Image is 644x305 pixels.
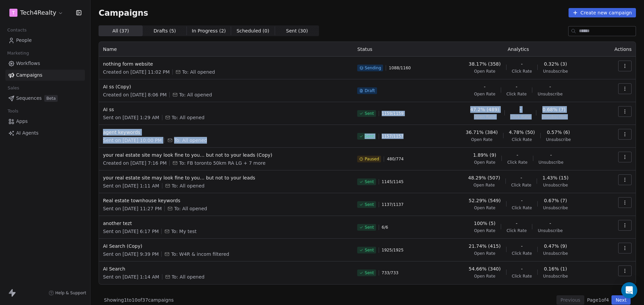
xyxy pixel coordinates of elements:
button: Next [611,295,631,305]
span: Open Rate [474,251,495,256]
span: your real estate site may look fine to you… but not to your leads [103,174,349,181]
a: Apps [5,116,85,127]
button: Create new campaign [569,8,636,17]
span: Click Rate [512,205,532,211]
span: Open Rate [474,205,495,211]
span: 480 / 774 [387,156,404,162]
span: - [520,106,521,113]
span: Scheduled ( 0 ) [236,27,269,34]
span: - [521,197,523,204]
span: Campaigns [16,72,42,79]
span: Unsubscribe [546,137,571,142]
span: To: All opened [172,182,205,189]
span: Open Rate [474,228,495,233]
th: Actions [599,42,636,57]
span: your real estate site may look fine to you… but not to your leads (Copy) [103,152,349,158]
span: Sent on [DATE] 9:39 PM [103,251,159,257]
span: Marketing [4,48,32,58]
span: Sent [365,179,374,184]
span: - [521,265,523,272]
span: AI ss (Copy) [103,83,349,90]
span: 0.47% (9) [544,243,567,249]
span: Open Rate [474,274,495,279]
span: 4.78% (50) [509,129,535,136]
span: - [521,61,523,67]
a: AI Agents [5,128,85,139]
span: Created on [DATE] 8:06 PM [103,91,167,98]
span: Click Rate [506,91,527,97]
span: AI Search [103,265,349,272]
span: Help & Support [55,290,86,296]
span: Open Rate [474,114,495,120]
span: Sent [365,202,374,207]
span: Open Rate [473,182,495,188]
span: Sent on [DATE] 11:27 PM [103,205,162,212]
span: Workflows [16,60,40,67]
span: 1145 / 1145 [382,179,404,184]
span: Real estate townhouse keywords [103,197,349,204]
span: - [549,83,551,90]
span: Sent on [DATE] 10:00 PM [103,137,162,144]
span: Sent [365,225,374,230]
span: 21.74% (415) [469,243,500,249]
span: Open Rate [474,69,495,74]
th: Name [99,42,353,57]
span: - [521,174,522,181]
span: Click Rate [512,274,532,279]
span: Unsubscribe [539,160,563,165]
span: 733 / 733 [382,270,398,276]
span: 1137 / 1137 [382,202,404,207]
span: AI Search (Copy) [103,243,349,249]
span: To: W4R & incom filtered [171,251,229,257]
span: Tools [5,106,21,116]
span: Sent on [DATE] 1:14 AM [103,274,159,280]
a: Help & Support [49,290,86,296]
span: 0.16% (1) [544,265,567,272]
th: Analytics [437,42,599,57]
a: Workflows [5,58,85,69]
span: 1.43% (15) [542,174,569,181]
span: 36.71% (384) [466,129,498,136]
span: Sent on [DATE] 1:11 AM [103,182,159,189]
span: Click Rate [511,182,531,188]
span: 100% (5) [474,220,495,227]
span: Unsubscribe [538,228,562,233]
span: T [12,9,15,16]
span: Unsubscribe [538,91,562,97]
span: Open Rate [474,91,495,97]
span: Sent ( 30 ) [286,27,308,34]
th: Status [353,42,437,57]
span: - [550,152,552,158]
span: Beta [44,95,58,102]
div: Open Intercom Messenger [621,282,637,298]
span: Sent [365,111,374,116]
span: 47.2% (489) [470,106,499,113]
span: People [16,37,32,44]
span: Open Rate [471,137,492,142]
a: Campaigns [5,70,85,81]
span: Click Rate [506,228,527,233]
span: another tezt [103,220,349,227]
span: - [484,83,485,90]
span: To: All opened [172,274,205,280]
span: Apps [16,118,28,125]
span: AI Agents [16,130,39,137]
span: To: All opened [174,137,207,144]
span: Sent on [DATE] 1:29 AM [103,114,159,121]
span: Sequences [16,95,42,102]
span: Unsubscribe [543,274,568,279]
span: agent keywords [103,129,349,136]
span: Click Rate [512,251,532,256]
a: People [5,35,85,46]
span: To: My test [171,228,197,235]
span: - [549,220,551,227]
span: nothing form website [103,61,349,67]
span: Sent [365,134,374,139]
span: 0.32% (3) [544,61,567,67]
span: - [516,220,518,227]
span: Click Rate [507,160,527,165]
span: 1157 / 1157 [382,134,404,139]
span: Paused [365,156,379,162]
span: Unsubscribe [543,205,568,211]
span: 6 / 6 [382,225,388,230]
